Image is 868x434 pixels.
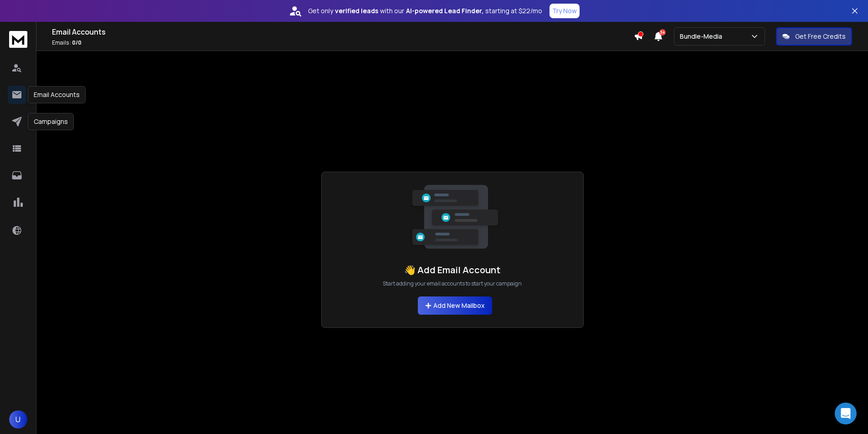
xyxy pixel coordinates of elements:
div: Open Intercom Messenger [835,403,857,424]
strong: AI-powered Lead Finder, [406,6,483,15]
strong: verified leads [335,6,378,15]
h1: Email Accounts [52,26,634,37]
button: Try Now [550,4,580,18]
p: Get only with our starting at $22/mo [308,6,542,15]
p: Get Free Credits [795,32,846,41]
span: 0 / 0 [72,39,82,46]
button: Get Free Credits [776,27,852,46]
p: Start adding your email accounts to start your campaign [383,280,522,287]
button: U [9,410,27,429]
p: Emails : [52,39,634,46]
div: Campaigns [28,113,74,130]
h1: 👋 Add Email Account [404,264,500,276]
span: 34 [659,29,666,36]
div: Email Accounts [28,86,86,103]
p: Bundle-Media [680,32,726,41]
button: Add New Mailbox [418,296,492,315]
p: Try Now [552,6,577,15]
img: logo [9,31,27,48]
